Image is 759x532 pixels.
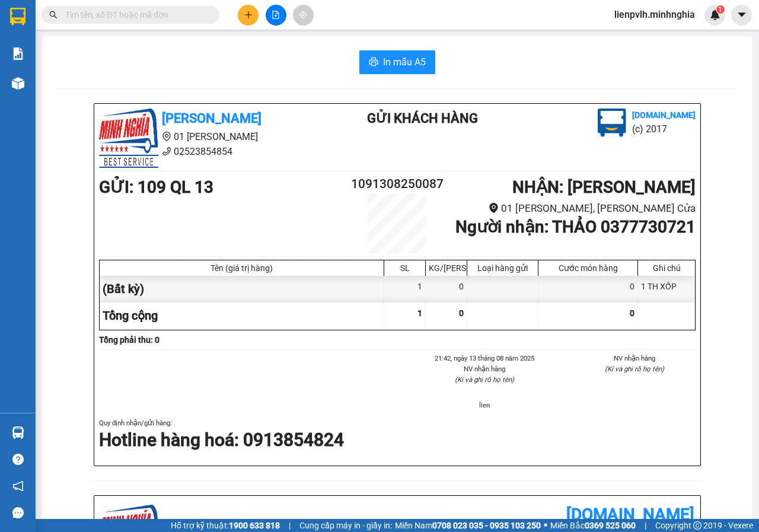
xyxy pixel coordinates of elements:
[12,47,24,60] img: solution-icon
[574,353,696,364] li: NV nhận hàng
[293,5,314,26] button: aim
[638,276,695,302] div: 1 TH XỐP
[162,132,171,141] span: environment
[693,521,701,530] span: copyright
[5,74,120,94] b: GỬI : 109 QL 13
[387,263,422,273] div: SL
[423,364,546,374] li: NV nhận hàng
[432,521,541,530] strong: 0708 023 035 - 0935 103 250
[244,11,253,19] span: plus
[395,519,541,532] span: Miền Nam
[632,110,696,120] b: [DOMAIN_NAME]
[162,146,171,156] span: phone
[5,41,226,56] li: 02523854854
[426,276,467,302] div: 0
[347,174,447,194] h2: 1091308250087
[68,28,78,38] span: environment
[12,507,24,518] span: message
[229,521,280,530] strong: 1900 633 818
[550,519,636,532] span: Miền Bắc
[641,263,692,273] div: Ghi chú
[383,55,426,69] span: In mẫu A5
[429,263,464,273] div: KG/[PERSON_NAME]
[470,263,535,273] div: Loại hàng gửi
[417,308,422,318] span: 1
[367,111,478,126] b: Gửi khách hàng
[630,308,634,318] span: 0
[99,144,320,159] li: 02523854854
[716,5,725,14] sup: 1
[710,9,720,20] img: icon-new-feature
[423,400,546,410] li: lien
[455,375,514,384] i: (Kí và ghi rõ họ tên)
[5,5,65,65] img: logo.jpg
[99,177,213,197] b: GỬI : 109 QL 13
[447,200,696,216] li: 01 [PERSON_NAME], [PERSON_NAME] Cửa
[12,480,24,492] span: notification
[632,122,696,136] li: (c) 2017
[369,57,378,68] span: printer
[718,5,722,14] span: 1
[289,519,291,532] span: |
[99,429,344,450] strong: Hotline hàng hoá: 0913854824
[162,111,261,126] b: [PERSON_NAME]
[645,519,646,532] span: |
[5,26,226,41] li: 01 [PERSON_NAME]
[359,50,435,74] button: printerIn mẫu A5
[99,129,320,144] li: 01 [PERSON_NAME]
[538,276,638,302] div: 0
[455,217,696,237] b: Người nhận : THẢO 0377730721
[605,7,704,22] span: lienpvlh.minhnghia
[12,454,24,465] span: question-circle
[99,109,158,168] img: logo.jpg
[605,365,664,373] i: (Kí và ghi rõ họ tên)
[598,109,626,137] img: logo.jpg
[736,9,747,20] span: caret-down
[100,276,384,302] div: (Bất kỳ)
[99,418,696,453] div: Quy định nhận/gửi hàng :
[238,5,259,26] button: plus
[103,263,381,273] div: Tên (giá trị hàng)
[49,11,58,19] span: search
[489,203,499,213] span: environment
[10,8,25,26] img: logo-vxr
[585,521,636,530] strong: 0369 525 060
[68,8,168,23] b: [PERSON_NAME]
[459,308,464,318] span: 0
[12,426,24,439] img: warehouse-icon
[299,519,392,532] span: Cung cấp máy in - giấy in:
[512,177,696,197] b: NHẬN : [PERSON_NAME]
[299,11,307,19] span: aim
[68,43,78,53] span: phone
[171,519,280,532] span: Hỗ trợ kỹ thuật:
[384,276,426,302] div: 1
[566,505,694,524] b: [DOMAIN_NAME]
[423,353,546,364] li: 21:42, ngày 13 tháng 08 năm 2025
[731,5,752,26] button: caret-down
[266,5,286,26] button: file-add
[103,308,158,323] span: Tổng cộng
[541,263,634,273] div: Cước món hàng
[65,8,205,21] input: Tìm tên, số ĐT hoặc mã đơn
[99,335,160,345] b: Tổng phải thu: 0
[12,77,24,90] img: warehouse-icon
[272,11,280,19] span: file-add
[544,523,547,528] span: ⚪️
